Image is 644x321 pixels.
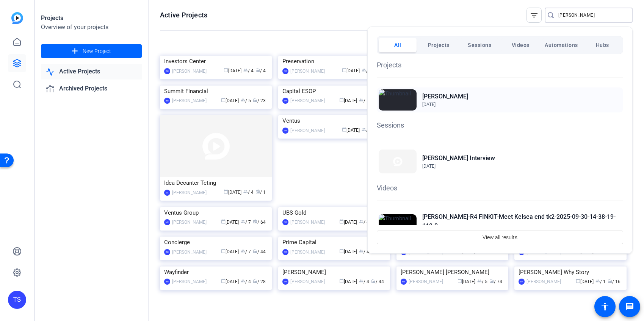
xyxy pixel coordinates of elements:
h1: Videos [377,183,623,193]
h2: [PERSON_NAME]-R4 FINKIT-Meet Kelsea end tk2-2025-09-30-14-38-19-118-0 [422,212,621,231]
h2: [PERSON_NAME] [422,92,468,101]
img: Thumbnail [379,89,417,111]
span: Projects [428,38,450,52]
img: Thumbnail [379,150,417,173]
h1: Projects [377,60,623,70]
span: Videos [512,38,530,52]
span: [DATE] [422,102,436,107]
span: Hubs [596,38,609,52]
span: Sessions [468,38,491,52]
img: Thumbnail [379,214,417,235]
span: All [394,38,401,52]
h2: [PERSON_NAME] Interview [422,154,495,163]
span: Automations [545,38,578,52]
span: View all results [483,230,517,245]
h1: Sessions [377,120,623,130]
button: View all results [377,231,623,244]
span: [DATE] [422,164,436,169]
